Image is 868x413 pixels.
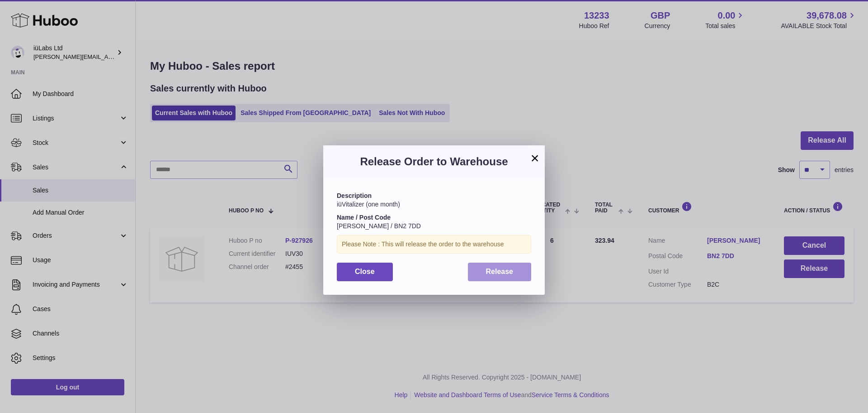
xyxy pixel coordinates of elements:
[337,263,393,281] button: Close
[468,263,532,281] button: Release
[337,214,391,221] strong: Name / Post Code
[337,201,400,208] span: iüVitalizer (one month)
[529,153,540,163] button: ×
[355,268,375,275] span: Close
[337,154,531,169] h3: Release Order to Warehouse
[337,222,421,230] span: [PERSON_NAME] / BN2 7DD
[337,235,531,254] div: Please Note : This will release the order to the warehouse
[486,268,514,275] span: Release
[337,192,372,199] strong: Description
